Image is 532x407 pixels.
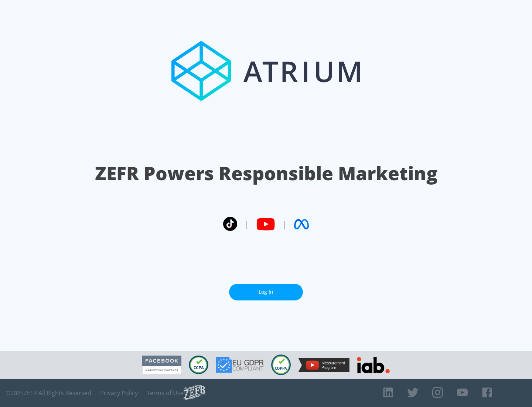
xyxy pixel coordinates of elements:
img: GDPR Compliant [216,357,264,373]
img: Facebook Marketing Partner [142,356,181,374]
img: CCPA Compliant [189,356,208,374]
img: COPPA Compliant [271,354,291,375]
h1: ZEFR Powers Responsible Marketing [95,161,437,186]
a: Log In [229,284,303,300]
span: © 2025 ZEFR All Rights Reserved [6,389,91,397]
span: | [245,219,249,230]
span: | [282,219,287,230]
a: Terms of Use [147,389,184,397]
img: YouTube Measurement Program [298,358,349,372]
a: Privacy Policy [100,389,138,397]
img: IAB [357,357,390,373]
